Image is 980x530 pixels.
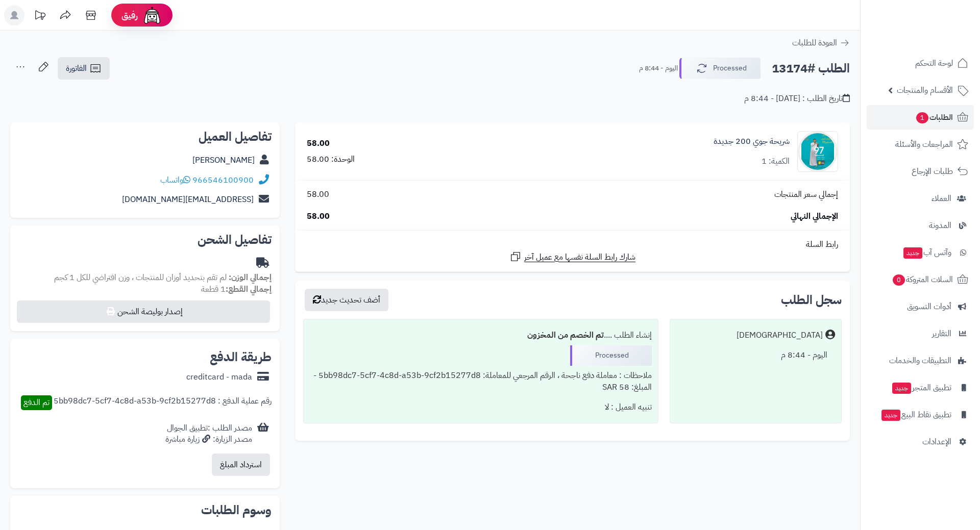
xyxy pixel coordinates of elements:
[792,37,850,49] a: العودة للطلبات
[912,164,953,179] span: طلبات الإرجاع
[66,62,87,74] span: الفاتورة
[867,132,974,157] a: المراجعات والأسئلة
[881,410,900,421] span: جديد
[762,156,790,167] div: الكمية: 1
[310,325,652,345] div: إنشاء الطلب ....
[867,348,974,373] a: التطبيقات والخدمات
[907,299,951,314] span: أدوات التسويق
[165,422,252,446] div: مصدر الطلب :تطبيق الجوال
[744,93,850,105] div: تاريخ الطلب : [DATE] - 8:44 م
[299,239,846,250] div: رابط السلة
[891,381,951,395] span: تطبيق المتجر
[509,250,635,263] a: شارك رابط السلة نفسها مع عميل آخر
[524,251,635,263] span: شارك رابط السلة نفسها مع عميل آخر
[210,351,272,363] h2: طريقة الدفع
[639,63,678,73] small: اليوم - 8:44 م
[307,211,330,222] span: 58.00
[867,430,974,454] a: الإعدادات
[791,211,838,222] span: الإجمالي النهائي
[892,383,911,394] span: جديد
[27,5,53,28] a: تحديثات المنصة
[867,213,974,238] a: المدونة
[310,397,652,417] div: تنبيه العميل : لا
[792,37,837,49] span: العودة للطلبات
[54,395,272,410] div: رقم عملية الدفع : 5bb98dc7-5cf7-4c8d-a53b-9cf2b15277d8
[932,191,951,206] span: العملاء
[772,58,850,79] h2: الطلب #13174
[229,271,272,284] strong: إجمالي الوزن:
[902,245,951,260] span: وآتس آب
[781,294,842,306] h3: سجل الطلب
[915,56,953,70] span: لوحة التحكم
[895,137,953,152] span: المراجعات والأسئلة
[201,283,272,295] small: 1 قطعة
[122,193,254,206] a: [EMAIL_ADDRESS][DOMAIN_NAME]
[142,5,162,26] img: ai-face.png
[212,453,270,476] button: استرداد المبلغ
[867,51,974,75] a: لوحة التحكم
[889,354,951,368] span: التطبيقات والخدمات
[18,131,272,143] h2: تفاصيل العميل
[192,154,255,166] a: [PERSON_NAME]
[307,138,330,149] div: 58.00
[305,289,388,311] button: أضف تحديث جديد
[226,283,272,295] strong: إجمالي القطع:
[892,272,953,287] span: السلات المتروكة
[186,371,252,383] div: creditcard - mada
[867,105,974,130] a: الطلبات1
[714,136,790,147] a: شريحة جوي 200 جديدة
[867,402,974,427] a: تطبيق نقاط البيعجديد
[867,294,974,319] a: أدوات التسويق
[911,8,970,29] img: logo-2.png
[58,57,110,80] a: الفاتورة
[922,435,951,449] span: الإعدادات
[774,189,838,200] span: إجمالي سعر المنتجات
[737,330,823,341] div: [DEMOGRAPHIC_DATA]
[892,274,905,286] span: 0
[903,247,922,259] span: جديد
[23,396,50,409] span: تم الدفع
[192,174,254,186] a: 966546100900
[867,186,974,211] a: العملاء
[18,504,272,516] h2: وسوم الطلبات
[867,267,974,292] a: السلات المتروكة0
[18,234,272,246] h2: تفاصيل الشحن
[932,326,951,341] span: التقارير
[867,375,974,400] a: تطبيق المتجرجديد
[121,9,138,21] span: رفيق
[897,83,953,97] span: الأقسام والمنتجات
[17,300,270,323] button: إصدار بوليصة الشحن
[867,159,974,184] a: طلبات الإرجاع
[527,329,604,341] b: تم الخصم من المخزون
[165,434,252,445] div: مصدر الزيارة: زيارة مباشرة
[679,58,761,79] button: Processed
[929,218,951,233] span: المدونة
[307,154,355,165] div: الوحدة: 58.00
[160,174,190,186] a: واتساب
[867,321,974,346] a: التقارير
[307,189,329,200] span: 58.00
[570,345,652,366] div: Processed
[54,271,227,284] span: لم تقم بتحديد أوزان للمنتجات ، وزن افتراضي للكل 1 كجم
[798,131,838,172] img: 1735233906-%D8%AC%D9%88%D9%8A%20200-90x90.jpg
[310,366,652,397] div: ملاحظات : معاملة دفع ناجحة ، الرقم المرجعي للمعاملة: 5bb98dc7-5cf7-4c8d-a53b-9cf2b15277d8 - المبل...
[916,112,929,124] span: 1
[676,345,835,365] div: اليوم - 8:44 م
[880,408,951,422] span: تطبيق نقاط البيع
[867,240,974,265] a: وآتس آبجديد
[915,110,953,124] span: الطلبات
